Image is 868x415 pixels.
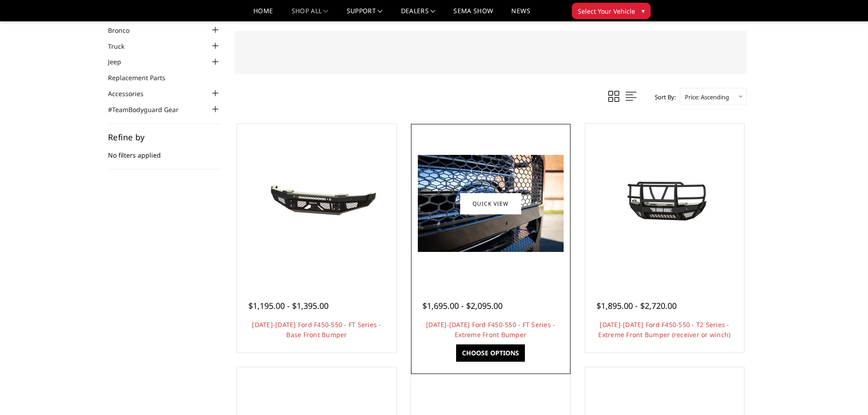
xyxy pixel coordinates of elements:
a: SEMA Show [453,8,493,21]
a: Accessories [108,89,155,98]
a: Truck [108,41,136,51]
a: [DATE]-[DATE] Ford F450-550 - FT Series - Extreme Front Bumper [426,320,555,339]
iframe: Chat Widget [822,371,868,415]
span: $1,895.00 - $2,720.00 [596,300,677,311]
img: 2023-2026 Ford F450-550 - T2 Series - Extreme Front Bumper (receiver or winch) [591,163,737,244]
a: Home [253,8,273,21]
img: 2023-2025 Ford F450-550 - FT Series - Base Front Bumper [244,169,390,238]
div: No filters applied [108,133,221,169]
img: 2023-2026 Ford F450-550 - FT Series - Extreme Front Bumper [418,155,564,252]
a: Jeep [108,57,133,67]
a: Dealers [401,8,436,21]
a: Support [347,8,383,21]
a: 2023-2026 Ford F450-550 - T2 Series - Extreme Front Bumper (receiver or winch) [587,126,742,281]
a: 2023-2025 Ford F450-550 - FT Series - Base Front Bumper [239,126,394,281]
h5: Refine by [108,133,221,141]
span: $1,695.00 - $2,095.00 [422,300,503,311]
a: 2023-2026 Ford F450-550 - FT Series - Extreme Front Bumper 2023-2026 Ford F450-550 - FT Series - ... [413,126,568,281]
a: [DATE]-[DATE] Ford F450-550 - T2 Series - Extreme Front Bumper (receiver or winch) [598,320,730,339]
label: Sort By: [650,90,676,104]
a: [DATE]-[DATE] Ford F450-550 - FT Series - Base Front Bumper [252,320,381,339]
span: Select Your Vehicle [578,6,635,16]
a: Quick view [460,193,521,214]
a: Choose Options [456,344,525,362]
a: #TeamBodyguard Gear [108,105,190,114]
span: $1,195.00 - $1,395.00 [248,300,329,311]
a: shop all [292,8,329,21]
span: ▾ [642,6,645,15]
a: News [511,8,530,21]
a: Replacement Parts [108,73,177,82]
a: Bronco [108,26,141,35]
button: Select Your Vehicle [572,3,651,19]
